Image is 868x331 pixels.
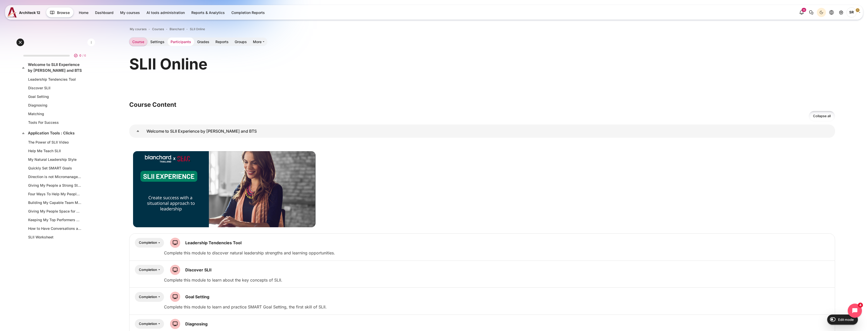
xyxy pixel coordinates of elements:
[170,265,180,275] img: SCORM package icon
[190,27,205,31] a: SLII Online
[92,8,117,17] a: Dashboard
[28,226,81,231] a: How to Have Conversations about Goals
[135,319,164,329] button: Completion
[28,174,81,179] a: Direction is not Micromanagement?
[46,7,73,18] button: Browse
[8,7,17,18] img: A12
[797,8,806,17] div: Show notification window with 16 new notifications
[28,191,81,197] a: Four Ways To Help My People In a Crisis
[28,102,81,108] a: Diagnosing
[28,217,81,222] a: Keeping My Top Performers Engaged
[232,38,250,46] a: Groups
[28,183,81,188] a: Giving My People a Strong Start
[837,8,846,17] a: Site administration
[164,277,831,283] p: Complete this module to learn about the key concepts of SLII.
[846,7,857,18] span: Songklod Riraroengjaratsaeng
[133,151,316,227] img: b1a1e7a093bf47d4cbe7cadae1d5713065ad1d5265f086baa3a5101b3ee46bd1096ca37ee5173b9581b5457adac3e50e3...
[28,85,81,91] a: Discover SLII
[168,38,194,46] a: Participants
[28,130,83,136] a: Application Tools : Clicks
[129,125,146,138] a: Welcome to SLII Experience by Blanchard and BTS
[143,8,188,17] a: AI tools administration
[28,77,81,82] a: Leadership Tendencies Tool
[813,114,831,119] span: Collapse all
[28,200,81,205] a: Building My Capable Team Members' Confidence
[28,94,81,99] a: Goal Setting
[135,238,164,248] div: Completion requirements for Leadership Tendencies Tool
[185,321,208,326] a: Diagnosing
[130,27,146,31] a: My courses
[28,62,83,73] a: Welcome to SLII Experience by [PERSON_NAME] and BTS
[818,9,825,16] div: Dark Mode
[188,8,228,17] a: Reports & Analytics
[817,8,826,17] button: Light Mode Dark Mode
[129,54,208,74] h1: SLII Online
[170,27,184,31] a: Blanchard
[846,7,860,18] a: User menu
[170,238,180,248] img: SCORM package icon
[228,8,268,17] a: Completion Reports
[28,148,81,153] a: Help Me Teach SLII
[250,38,267,46] a: More
[135,265,164,275] button: Completion
[194,38,212,46] a: Grades
[170,292,180,302] img: SCORM package icon
[79,53,81,58] span: 0
[135,319,164,329] div: Completion requirements for Diagnosing
[212,38,232,46] a: Reports
[170,319,180,329] img: SCORM package icon
[135,292,164,302] button: Completion
[28,165,81,171] a: Quickly Set SMART Goals
[129,26,835,32] nav: Navigation bar
[135,238,164,248] button: Completion
[185,294,209,299] a: Goal Setting
[21,65,26,70] span: Collapse
[129,38,147,46] a: Course
[135,265,164,275] div: Completion requirements for Discover SLII
[28,120,81,125] a: Tools For Success
[57,10,70,15] span: Browse
[28,208,81,214] a: Giving My People Space for Their Ideas
[117,8,143,17] a: My courses
[827,8,836,17] button: Languages
[19,48,92,61] a: 0 / 6
[152,27,164,31] a: Courses
[28,157,81,162] a: My Natural Leadership Style
[807,8,816,17] button: There are 0 unread conversations
[147,38,168,46] a: Settings
[185,267,212,272] a: Discover SLII
[76,8,91,17] a: Home
[21,131,26,136] span: Collapse
[19,10,40,15] span: Architeck 12
[164,304,831,310] p: Complete this module to learn and practice SMART Goal Setting, the first skill of SLII.
[838,318,854,322] span: Edit mode
[8,7,42,18] a: A12 A12 Architeck 12
[164,250,831,256] p: Complete this module to discover natural leadership strengths and learning opportunities.
[802,8,806,12] div: 16
[28,234,81,240] a: SLII Worksheet
[28,111,81,116] a: Matching
[28,140,81,145] a: The Power of SLII Video
[135,292,164,302] div: Completion requirements for Goal Setting
[809,111,835,121] a: Collapse all
[185,240,242,245] a: Leadership Tendencies Tool
[129,101,835,109] h3: Course Content
[82,53,86,58] span: / 6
